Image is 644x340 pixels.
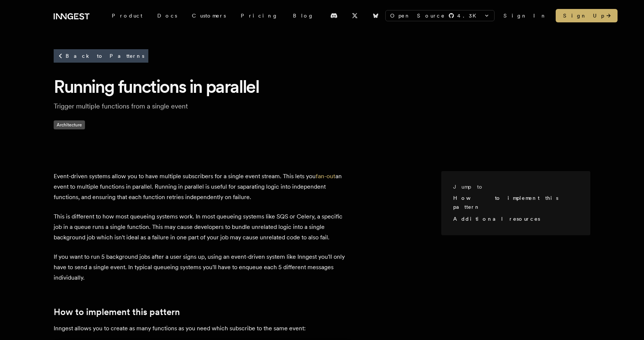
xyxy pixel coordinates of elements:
[453,216,540,222] a: Additional resources
[54,252,352,283] p: If you want to run 5 background jobs after a user signs up, using an event-driven system like Inn...
[54,211,352,243] p: This is different to how most queueing systems work. In most queueing systems like SQS or Celery,...
[104,9,150,22] div: Product
[54,75,590,98] h1: Running functions in parallel
[233,9,285,22] a: Pricing
[326,10,342,22] a: Discord
[347,10,363,22] a: X
[285,9,321,22] a: Blog
[184,9,233,22] a: Customers
[54,323,352,334] p: Inngest allows you to create as many functions as you need which subscribe to the same event:
[390,12,445,19] span: Open Source
[150,9,184,22] a: Docs
[556,9,618,22] a: Sign Up
[457,12,481,19] span: 4.3 K
[453,195,558,210] a: How to implement this pattern
[54,120,85,129] span: Architecture
[54,101,292,111] p: Trigger multiple functions from a single event
[367,10,384,22] a: Bluesky
[54,171,352,202] p: Event-driven systems allow you to have multiple subscribers for a single event stream. This lets ...
[54,49,148,63] a: Back to Patterns
[453,183,572,191] h3: Jump to
[316,173,335,180] a: fan-out
[503,12,547,19] a: Sign In
[54,307,352,317] h2: How to implement this pattern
